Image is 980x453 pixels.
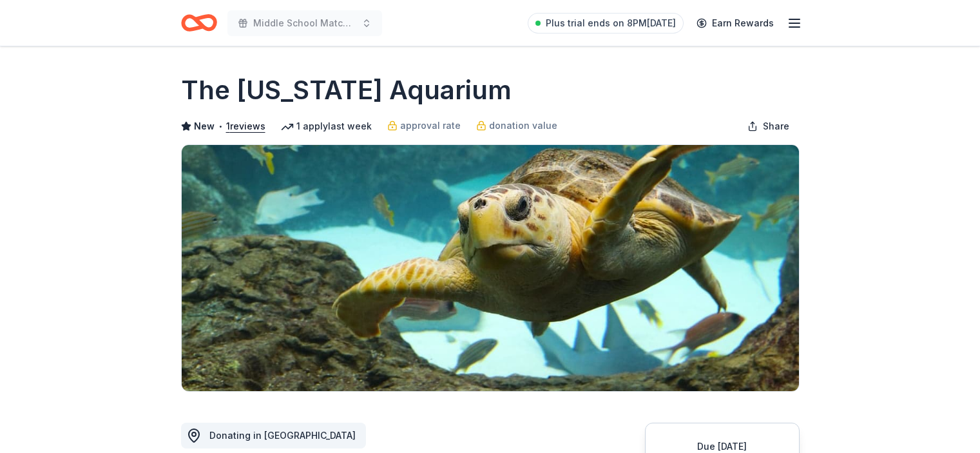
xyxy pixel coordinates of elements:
[528,13,684,34] a: Plus trial ends on 8PM[DATE]
[182,145,799,391] img: Image for The Florida Aquarium
[218,121,222,131] span: •
[489,118,557,133] span: donation value
[689,12,782,35] a: Earn Rewards
[194,119,215,134] span: New
[737,113,800,139] button: Share
[181,8,217,38] a: Home
[546,15,676,31] span: Plus trial ends on 8PM[DATE]
[253,15,356,31] span: Middle School Match Up Orlando Baseball Tournament
[763,119,789,134] span: Share
[400,118,461,133] span: approval rate
[181,72,512,108] h1: The [US_STATE] Aquarium
[476,118,557,133] a: donation value
[226,119,265,134] button: 1reviews
[209,430,356,441] span: Donating in [GEOGRAPHIC_DATA]
[387,118,461,133] a: approval rate
[227,10,382,36] button: Middle School Match Up Orlando Baseball Tournament
[281,119,372,134] div: 1 apply last week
